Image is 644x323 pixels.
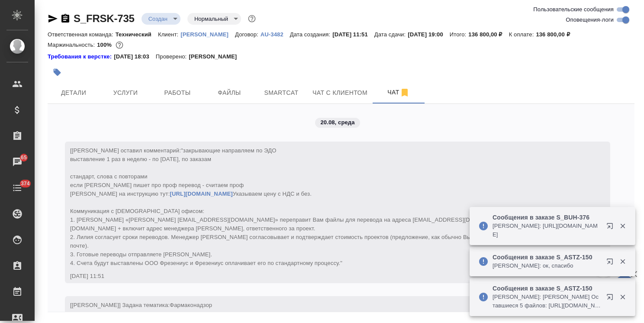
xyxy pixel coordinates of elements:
[378,87,419,98] span: Чат
[493,213,601,222] p: Сообщения в заказе S_BUH-376
[246,13,258,24] button: Доп статусы указывают на важность/срочность заказа
[158,31,180,38] p: Клиент:
[601,253,622,274] button: Открыть в новой вкладке
[493,222,601,239] p: [PERSON_NAME]: [URL][DOMAIN_NAME]
[312,87,367,98] span: Чат с клиентом
[60,13,71,24] button: Скопировать ссылку
[97,42,114,48] p: 100%
[614,258,631,265] button: Закрыть
[493,284,601,293] p: Сообщения в заказе S_ASTZ-150
[180,31,235,38] p: [PERSON_NAME]
[261,87,302,98] span: Smartcat
[468,31,509,38] p: 136 800,00 ₽
[16,153,32,162] span: 65
[2,151,32,173] a: 65
[16,179,35,188] span: 374
[320,118,354,127] p: 20.08, среда
[601,288,622,309] button: Открыть в новой вкладке
[48,13,58,24] button: Скопировать ссылку для ЯМессенджера
[261,30,290,38] a: AU-3482
[209,87,250,98] span: Файлы
[70,147,568,266] span: [[PERSON_NAME] оставил комментарий:
[170,302,212,308] span: Фармаконадзор
[180,30,235,38] a: [PERSON_NAME]
[48,63,67,82] button: Добавить тэг
[192,15,231,23] button: Нормальный
[48,52,114,61] a: Требования к верстке:
[614,293,631,301] button: Закрыть
[332,31,374,38] p: [DATE] 11:51
[156,52,189,61] p: Проверено:
[48,31,116,38] p: Ответственная команда:
[48,42,97,48] p: Маржинальность:
[170,191,232,197] a: [URL][DOMAIN_NAME]
[374,31,408,38] p: Дата сдачи:
[493,293,601,310] p: [PERSON_NAME]: [PERSON_NAME] Оставшиеся 5 файлов: [URL][DOMAIN_NAME]
[48,52,114,61] div: Нажми, чтобы открыть папку с инструкцией
[146,15,170,23] button: Создан
[536,31,576,38] p: 136 800,00 ₽
[157,87,198,98] span: Работы
[493,262,601,270] p: [PERSON_NAME]: ок, спасибо
[261,31,290,38] p: AU-3482
[399,87,410,98] svg: Отписаться
[114,39,125,51] button: 0.00 RUB;
[70,302,212,308] span: [[PERSON_NAME]] Задана тематика:
[408,31,450,38] p: [DATE] 19:00
[116,31,158,38] p: Технический
[614,222,631,230] button: Закрыть
[2,177,32,199] a: 374
[566,16,614,24] span: Оповещения-логи
[493,253,601,262] p: Сообщения в заказе S_ASTZ-150
[53,87,94,98] span: Детали
[105,87,146,98] span: Услуги
[509,31,536,38] p: К оплате:
[70,272,580,281] div: [DATE] 11:51
[189,52,243,61] p: [PERSON_NAME]
[114,52,156,61] p: [DATE] 18:03
[187,13,241,25] div: Создан
[450,31,468,38] p: Итого:
[290,31,332,38] p: Дата создания:
[142,13,180,25] div: Создан
[74,13,135,24] a: S_FRSK-735
[235,31,261,38] p: Договор:
[533,5,614,14] span: Пользовательские сообщения
[601,217,622,238] button: Открыть в новой вкладке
